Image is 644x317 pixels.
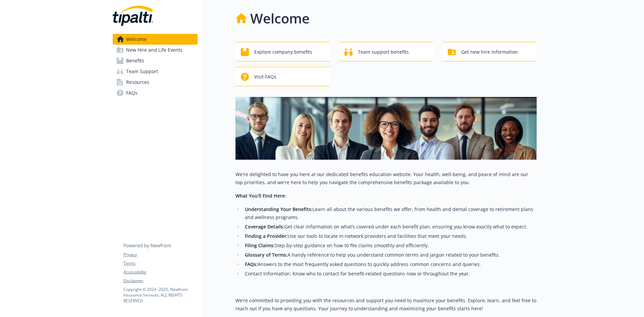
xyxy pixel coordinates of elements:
p: We’re committed to providing you with the resources and support you need to maximize your benefit... [235,297,537,313]
li: A handy reference to help you understand common terms and jargon related to your benefits. [243,251,537,259]
li: Step-by-step guidance on how to file claims smoothly and efficiently. [243,242,537,250]
a: Disclaimer [123,278,197,284]
span: Welcome [126,34,147,45]
span: Team support benefits [358,46,409,58]
a: Privacy [123,252,197,258]
li: Get clear information on what’s covered under each benefit plan, ensuring you know exactly what t... [243,223,537,231]
p: Copyright © 2024 - 2025 , Newfront Insurance Services, ALL RIGHTS RESERVED [123,286,197,304]
span: Explore company benefits [254,46,312,58]
a: Benefits [113,55,198,66]
strong: What You’ll Find Here: [235,193,286,199]
strong: Glossary of Terms: [245,252,287,258]
a: Terms [123,260,197,266]
strong: Understanding Your Benefits: [245,206,313,212]
a: New Hire and Life Events [113,45,198,55]
button: Get new hire information [442,42,537,61]
span: Visit FAQs [254,70,276,83]
span: New Hire and Life Events [126,45,182,55]
a: Resources [113,77,198,88]
a: Accessibility [123,269,197,275]
li: Use our tools to locate in-network providers and facilities that meet your needs. [243,232,537,240]
span: FAQs [126,88,138,98]
a: Welcome [113,34,198,45]
strong: Finding a Provider: [245,233,288,239]
button: Explore company benefits [235,42,330,61]
strong: Coverage Details: [245,223,284,230]
a: Team Support [113,66,198,77]
span: Resources [126,77,149,88]
button: Visit FAQs [235,67,330,86]
span: Team Support [126,66,158,77]
li: Answers to the most frequently asked questions to quickly address common concerns and queries. [243,260,537,268]
a: FAQs [113,88,198,98]
span: Get new hire information [461,46,518,58]
strong: Filing Claims: [245,242,275,249]
img: overview page banner [235,97,537,160]
button: Team support benefits [339,42,433,61]
h1: Welcome [250,8,310,29]
li: Contact Information: Know who to contact for benefit-related questions now or throughout the year. [243,270,537,278]
span: Benefits [126,55,144,66]
p: We're delighted to have you here at our dedicated benefits education website. Your health, well-b... [235,170,537,187]
strong: FAQs: [245,261,258,267]
li: Learn all about the various benefits we offer, from health and dental coverage to retirement plan... [243,205,537,221]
